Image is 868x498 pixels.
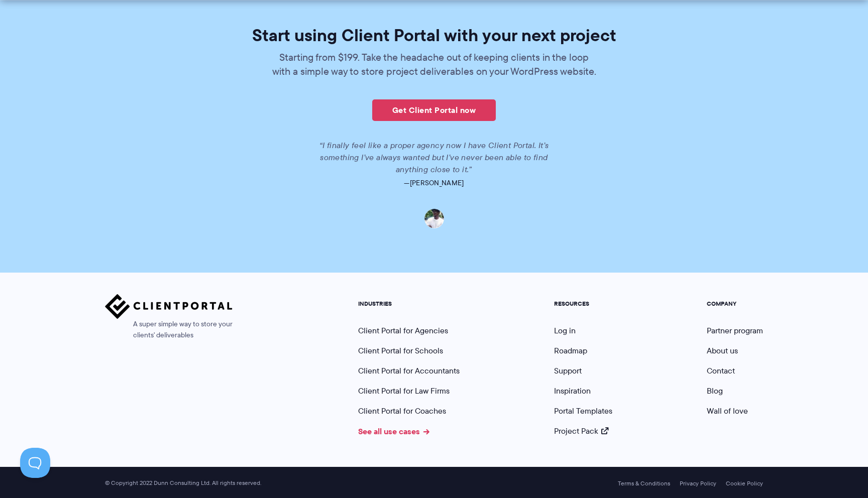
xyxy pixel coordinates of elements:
h2: Start using Client Portal with your next project [152,27,716,44]
h5: INDUSTRIES [358,300,460,307]
a: See all use cases [358,425,429,437]
p: “I finally feel like a proper agency now I have Client Portal. It’s something I’ve always wanted ... [306,140,562,176]
a: Client Portal for Accountants [358,365,460,377]
a: About us [707,345,738,356]
a: Terms & Conditions [618,480,670,487]
a: Client Portal for Schools [358,345,443,356]
a: Portal Templates [554,405,612,417]
a: Inspiration [554,385,591,397]
h5: RESOURCES [554,300,612,307]
a: Blog [707,385,723,397]
a: Project Pack [554,425,608,437]
p: Starting from $199. Take the headache out of keeping clients in the loop with a simple way to sto... [271,50,597,78]
p: —[PERSON_NAME] [152,176,716,190]
a: Client Portal for Coaches [358,405,446,417]
a: Partner program [707,325,763,336]
a: Privacy Policy [680,480,716,487]
a: Contact [707,365,735,377]
a: Log in [554,325,576,336]
a: Wall of love [707,405,748,417]
a: Roadmap [554,345,587,356]
a: Support [554,365,582,377]
span: A super simple way to store your clients' deliverables [105,319,233,341]
span: © Copyright 2022 Dunn Consulting Ltd. All rights reserved. [100,479,266,487]
iframe: Toggle Customer Support [20,448,50,478]
a: Cookie Policy [726,480,763,487]
a: Get Client Portal now [372,99,496,121]
a: Client Portal for Agencies [358,325,448,336]
h5: COMPANY [707,300,763,307]
a: Client Portal for Law Firms [358,385,450,397]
